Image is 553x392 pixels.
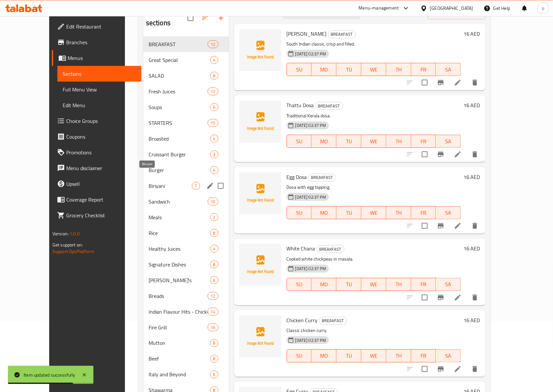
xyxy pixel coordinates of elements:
span: 14 [208,309,218,315]
div: items [210,371,218,379]
h6: 16 AED [463,316,480,325]
button: SA [436,206,461,219]
span: SU [290,208,309,218]
span: 6 [211,104,218,110]
p: Traditional Kerala dosa. [287,112,461,120]
div: BREAKFAST [317,245,344,253]
img: Chicken Curry [239,316,281,358]
span: Menu disclaimer [66,164,136,172]
span: Chicken Curry [287,315,318,325]
span: 12 [208,293,218,299]
a: Full Menu View [57,82,142,97]
span: TH [389,65,409,74]
a: Promotions [52,145,142,160]
div: Healthy Juices [149,245,210,253]
div: Fresh Juices12 [143,84,229,99]
div: BREAKFAST [328,30,356,38]
span: TH [389,208,409,218]
span: 4 [211,136,218,142]
span: MO [314,208,334,218]
div: items [210,355,218,363]
div: SALAD [149,72,210,80]
button: Branch-specific-item [433,75,449,90]
button: SU [287,349,312,363]
a: Grocery Checklist [52,207,142,223]
button: TH [386,135,411,148]
span: Select all sections [184,11,197,25]
span: Edit Menu [63,101,136,109]
button: SA [436,278,461,291]
h6: 16 AED [463,244,480,253]
button: WE [361,278,386,291]
div: items [210,103,218,111]
span: Upsell [66,180,136,188]
span: 16 [208,324,218,331]
div: items [210,166,218,174]
span: Mutton [149,339,210,347]
span: Select to update [418,76,432,89]
div: BREAKFAST12 [143,36,229,52]
div: Signature Dishes8 [143,257,229,272]
button: TH [386,278,411,291]
button: MO [312,206,337,219]
button: TU [337,135,361,148]
span: [PERSON_NAME] [287,29,327,39]
div: items [210,229,218,237]
span: BREAKFAST [328,30,356,38]
a: Sections [57,66,142,82]
div: BREAKFAST [315,102,343,110]
p: Classic chicken curry. [287,326,461,335]
div: STARTERS15 [143,115,229,131]
div: Sandwich [149,198,208,206]
button: FR [411,63,436,76]
span: Select to update [418,362,432,376]
span: Menus [68,54,136,62]
span: Fire Grill [149,323,208,331]
span: SU [290,65,309,74]
h6: 16 AED [463,101,480,110]
button: SU [287,135,312,148]
span: BREAKFAST [319,317,347,324]
span: Indian Flavour Hits - Chicken [149,308,208,316]
span: 4 [211,246,218,252]
h6: 16 AED [463,172,480,182]
span: Coverage Report [66,196,136,204]
div: Breads [149,292,208,300]
span: 7 [192,183,200,189]
a: Support.OpsPlatform [52,247,94,256]
div: [GEOGRAPHIC_DATA] [430,5,473,12]
span: 12 [208,41,218,48]
span: TU [339,208,359,218]
div: items [210,339,218,347]
span: WE [364,351,384,361]
button: WE [361,135,386,148]
div: [PERSON_NAME]'s6 [143,272,229,288]
div: Item updated successfully [24,371,75,379]
span: TH [389,137,409,146]
span: Version: [52,229,69,238]
span: 8 [211,340,218,346]
button: MO [312,63,337,76]
span: FR [414,65,434,74]
a: Coupons [52,129,142,145]
button: edit [205,181,215,191]
span: Burger [149,166,210,174]
span: WE [364,65,384,74]
div: Breads12 [143,288,229,304]
span: STARTERS [149,119,208,127]
span: SA [439,208,458,218]
span: Select to update [418,219,432,233]
div: items [208,292,218,300]
div: Meals [149,213,210,221]
img: White Chana [239,244,281,286]
span: 12 [208,88,218,95]
div: Rice [149,229,210,237]
div: items [210,72,218,80]
span: Select to update [418,291,432,304]
span: Beef [149,355,210,363]
a: Menus [52,50,142,66]
span: 8 [211,356,218,362]
button: delete [467,361,483,377]
div: Soups6 [143,99,229,115]
span: Egg Dosa [287,172,307,182]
